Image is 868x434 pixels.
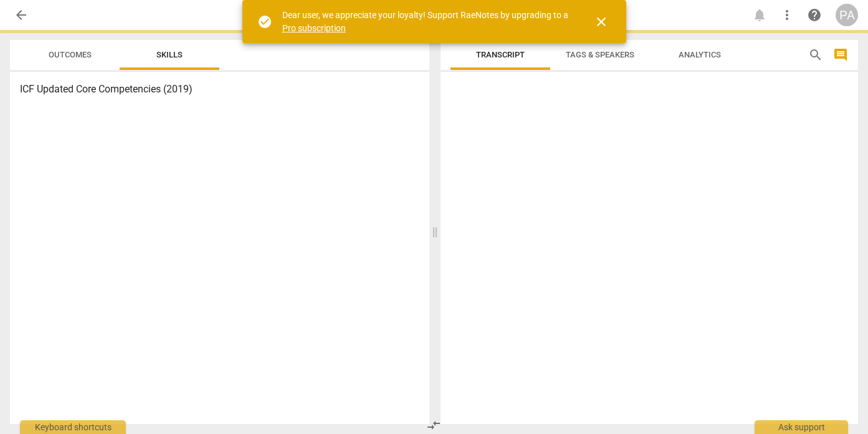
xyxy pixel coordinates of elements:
[20,420,126,434] div: Keyboard shortcuts
[20,82,419,97] h3: ICF Updated Core Competencies (2019)
[807,7,822,22] span: help
[831,45,851,65] button: Show/Hide comments
[833,47,848,62] span: comment
[49,50,92,59] span: Outcomes
[594,14,609,29] span: close
[679,50,721,59] span: Analytics
[282,9,571,34] div: Dear user, we appreciate your loyalty! Support RaeNotes by upgrading to a
[586,7,616,37] button: Close
[282,23,346,33] a: Pro subscription
[836,4,858,26] button: PA
[14,7,29,22] span: arrow_back
[780,7,794,22] span: more_vert
[566,50,634,59] span: Tags & Speakers
[257,14,272,29] span: check_circle
[426,418,441,433] span: compare_arrows
[808,47,823,62] span: search
[156,50,183,59] span: Skills
[755,420,848,434] div: Ask support
[803,4,826,26] a: Help
[476,50,525,59] span: Transcript
[806,45,826,65] button: Search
